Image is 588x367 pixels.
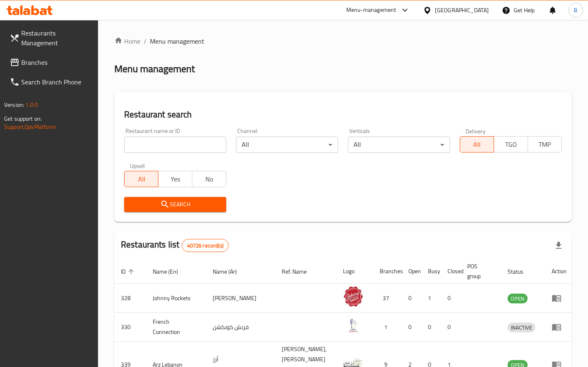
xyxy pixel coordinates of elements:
[552,322,567,332] div: Menu
[508,323,535,332] div: INACTIVE
[545,259,573,284] th: Action
[150,36,204,46] span: Menu management
[348,137,450,153] div: All
[114,313,146,342] td: 330
[146,313,206,342] td: French Connection
[124,137,226,153] input: Search for restaurant name or ID..
[421,259,441,284] th: Busy
[21,77,91,87] span: Search Branch Phone
[146,284,206,313] td: Johnny Rockets
[25,99,38,110] span: 1.0.0
[574,6,577,15] span: B
[402,313,421,342] td: 0
[549,236,568,255] div: Export file
[508,323,535,332] span: INACTIVE
[508,294,528,303] div: OPEN
[435,6,489,15] div: [GEOGRAPHIC_DATA]
[402,284,421,313] td: 0
[162,173,189,185] span: Yes
[182,242,228,250] span: 40726 record(s)
[131,199,220,210] span: Search
[552,293,567,303] div: Menu
[4,113,42,124] span: Get support on:
[508,294,528,303] span: OPEN
[373,313,402,342] td: 1
[343,286,363,307] img: Johnny Rockets
[497,139,525,150] span: TGO
[158,171,192,187] button: Yes
[124,171,158,187] button: All
[213,267,247,276] span: Name (Ar)
[373,284,402,313] td: 37
[196,173,223,185] span: No
[528,136,562,153] button: TMP
[153,267,189,276] span: Name (En)
[206,284,275,313] td: [PERSON_NAME]
[343,315,363,336] img: French Connection
[441,313,461,342] td: 0
[114,36,140,46] a: Home
[130,163,145,168] label: Upsell
[128,173,155,185] span: All
[3,23,98,53] a: Restaurants Management
[121,267,136,276] span: ID
[21,57,91,67] span: Branches
[463,139,491,150] span: All
[124,197,226,212] button: Search
[4,99,24,110] span: Version:
[3,72,98,92] a: Search Branch Phone
[441,259,461,284] th: Closed
[206,313,275,342] td: فرنش كونكشن
[114,62,195,75] h2: Menu management
[467,261,491,281] span: POS group
[3,53,98,72] a: Branches
[531,139,559,150] span: TMP
[21,28,91,48] span: Restaurants Management
[114,36,572,46] nav: breadcrumb
[465,128,486,134] label: Delivery
[182,239,229,252] div: Total records count
[236,137,338,153] div: All
[144,36,147,46] li: /
[192,171,226,187] button: No
[460,136,494,153] button: All
[373,259,402,284] th: Branches
[336,259,373,284] th: Logo
[494,136,528,153] button: TGO
[421,313,441,342] td: 0
[4,122,56,132] a: Support.OpsPlatform
[346,5,396,15] div: Menu-management
[121,239,229,252] h2: Restaurants list
[421,284,441,313] td: 1
[114,284,146,313] td: 328
[441,284,461,313] td: 0
[508,267,534,276] span: Status
[124,108,562,121] h2: Restaurant search
[402,259,421,284] th: Open
[282,267,317,276] span: Ref. Name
